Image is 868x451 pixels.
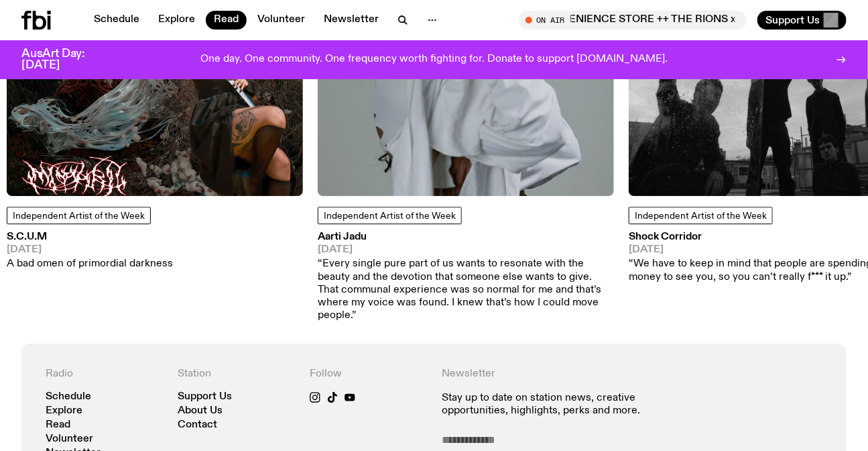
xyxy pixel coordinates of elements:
[318,258,614,322] p: “Every single pure part of us wants to resonate with the beauty and the devotion that someone els...
[318,207,462,224] a: Independent Artist of the Week
[318,232,614,322] a: Aarti Jadu[DATE]“Every single pure part of us wants to resonate with the beauty and the devotion ...
[46,368,162,381] h4: Radio
[249,11,313,30] a: Volunteer
[200,54,668,66] p: One day. One community. One frequency worth fighting for. Donate to support [DOMAIN_NAME].
[46,420,70,430] a: Read
[21,48,107,71] h3: AusArt Day: [DATE]
[765,14,820,26] span: Support Us
[178,392,232,402] a: Support Us
[178,406,223,416] a: About Us
[178,420,217,430] a: Contact
[7,245,173,255] span: [DATE]
[442,368,690,381] h4: Newsletter
[324,211,456,221] span: Independent Artist of the Week
[442,392,690,417] p: Stay up to date on station news, creative opportunities, highlights, perks and more.
[7,232,173,271] a: S.C.U.M[DATE]A bad omen of primordial darkness
[86,11,147,30] a: Schedule
[7,232,173,242] h3: S.C.U.M
[46,392,91,402] a: Schedule
[519,11,747,30] button: On AirCONVENIENCE STORE ++ THE RIONS x [DATE] Arvos
[318,232,614,242] h3: Aarti Jadu
[310,368,426,381] h4: Follow
[150,11,203,30] a: Explore
[7,207,151,224] a: Independent Artist of the Week
[318,245,614,255] span: [DATE]
[316,11,387,30] a: Newsletter
[206,11,247,30] a: Read
[757,11,847,30] button: Support Us
[635,211,767,221] span: Independent Artist of the Week
[13,211,145,221] span: Independent Artist of the Week
[46,434,93,444] a: Volunteer
[46,406,82,416] a: Explore
[629,207,773,224] a: Independent Artist of the Week
[178,368,294,381] h4: Station
[7,258,173,270] p: A bad omen of primordial darkness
